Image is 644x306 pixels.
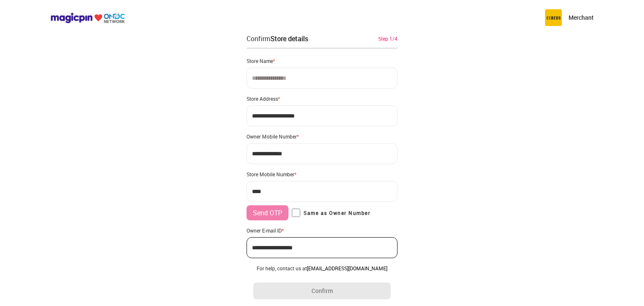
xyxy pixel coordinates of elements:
[247,58,397,64] div: Store Name
[247,205,288,220] button: Send OTP
[270,34,308,43] div: Store details
[307,265,387,272] a: [EMAIL_ADDRESS][DOMAIN_NAME]
[247,133,397,140] div: Owner Mobile Number
[50,12,125,24] img: ondc-logo-new-small.8a59708e.svg
[247,227,397,234] div: Owner E-mail ID
[247,171,397,178] div: Store Mobile Number
[253,282,391,299] button: Confirm
[247,34,308,44] div: Confirm
[292,209,300,217] input: Same as Owner Number
[378,35,397,42] div: Step 1/4
[569,13,594,22] p: Merchant
[253,265,391,272] div: For help, contact us at
[247,95,397,102] div: Store Address
[292,209,370,217] label: Same as Owner Number
[545,9,562,26] img: circus.b677b59b.png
